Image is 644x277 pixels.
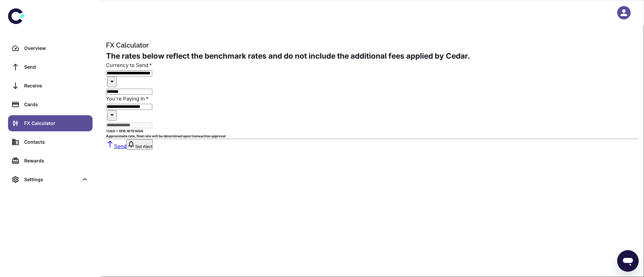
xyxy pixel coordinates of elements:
[107,77,117,87] button: Open
[24,176,78,183] div: Settings
[24,101,89,108] div: Cards
[8,171,93,188] div: Settings
[8,134,93,150] a: Contacts
[106,143,126,149] a: Send
[24,45,89,52] div: Overview
[106,134,639,139] h6: Approximate rate, final rate will be determined upon transaction approval
[106,95,149,102] label: You're Paying In
[106,40,639,50] h1: FX Calculator
[106,50,639,62] h2: The rates below reflect the benchmark rates and do not include the additional fees applied by Cedar.
[24,138,89,146] div: Contacts
[24,120,89,127] div: FX Calculator
[24,82,89,89] div: Receive
[126,139,153,150] button: Set Alert
[8,40,93,56] a: Overview
[106,129,639,134] h6: 1 USD = 1516.1979 NGN
[24,63,89,71] div: Send
[8,78,93,94] a: Receive
[106,62,152,68] label: Currency to Send
[8,96,93,113] a: Cards
[617,250,639,272] iframe: Button to launch messaging window
[8,115,93,131] a: FX Calculator
[8,153,93,169] a: Rewards
[107,110,117,121] button: Open
[8,59,93,75] a: Send
[106,114,107,121] button: Clear
[106,81,107,87] button: Clear
[24,157,89,164] div: Rewards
